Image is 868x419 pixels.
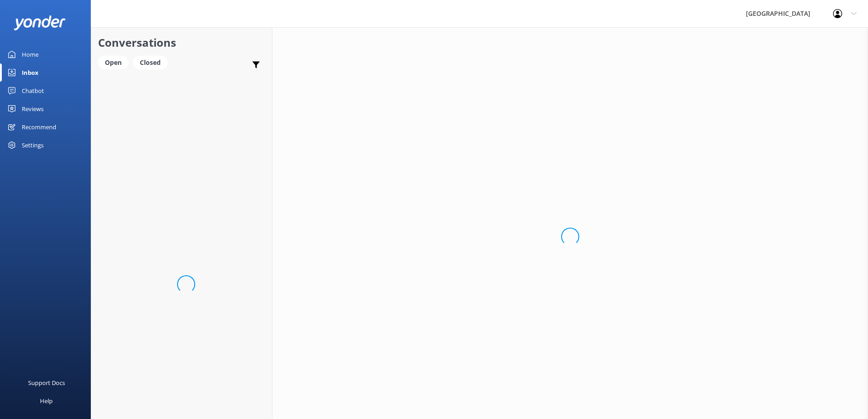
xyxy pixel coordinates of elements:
[98,57,133,67] a: Open
[133,57,172,67] a: Closed
[22,136,44,154] div: Settings
[133,56,168,69] div: Closed
[14,15,66,30] img: yonder-white-logo.png
[98,34,265,51] h2: Conversations
[98,56,128,69] div: Open
[40,392,53,410] div: Help
[22,100,44,118] div: Reviews
[22,45,39,63] div: Home
[22,118,56,136] div: Recommend
[28,374,65,392] div: Support Docs
[22,63,39,82] div: Inbox
[22,82,44,100] div: Chatbot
